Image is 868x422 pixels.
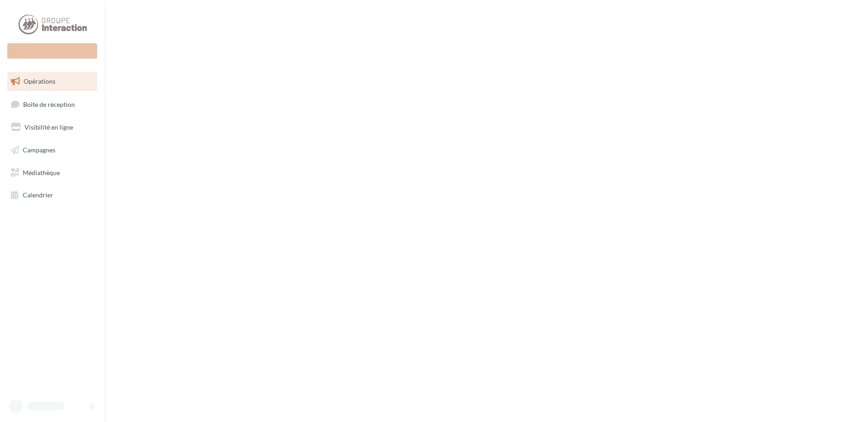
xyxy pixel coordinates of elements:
[23,100,75,108] span: Boîte de réception
[7,43,97,59] div: Nouvelle campagne
[25,123,73,131] span: Visibilité en ligne
[5,186,99,205] a: Calendrier
[5,95,99,114] a: Boîte de réception
[5,118,99,137] a: Visibilité en ligne
[5,72,99,91] a: Opérations
[23,191,53,199] span: Calendrier
[23,146,55,154] span: Campagnes
[23,168,60,176] span: Médiathèque
[24,77,55,85] span: Opérations
[5,163,99,182] a: Médiathèque
[5,141,99,160] a: Campagnes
